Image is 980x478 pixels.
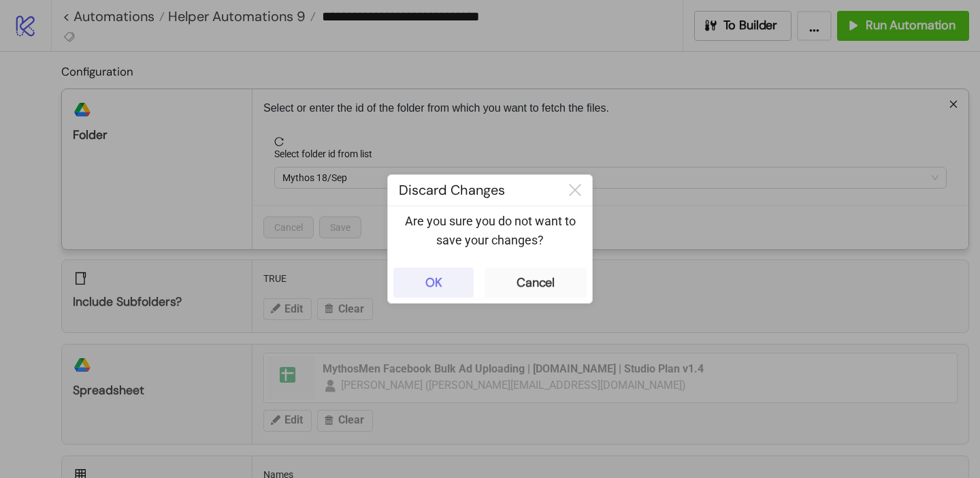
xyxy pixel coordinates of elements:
[425,275,442,291] div: OK
[393,268,474,298] button: OK
[485,268,587,298] button: Cancel
[388,175,558,206] div: Discard Changes
[517,275,555,291] div: Cancel
[399,212,581,251] p: Are you sure you do not want to save your changes?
